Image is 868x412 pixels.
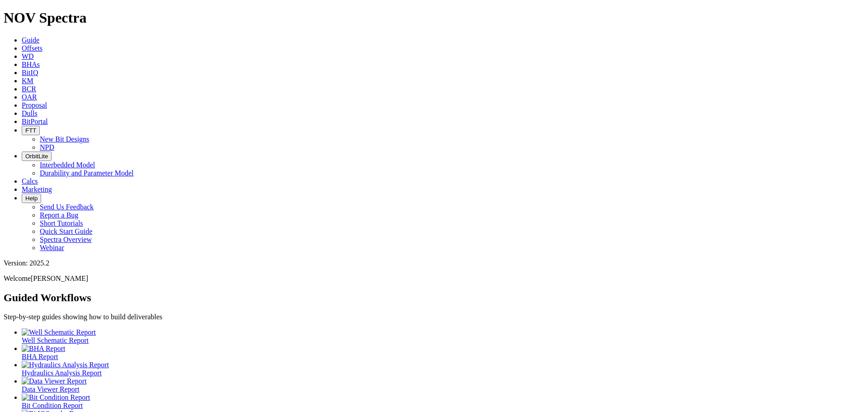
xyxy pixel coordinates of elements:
a: Dulls [22,109,38,117]
span: Hydraulics Analysis Report [22,369,102,377]
h2: Guided Workflows [4,292,864,304]
span: BHA Report [22,353,58,360]
a: Marketing [22,185,52,193]
a: Short Tutorials [40,219,83,227]
a: BitPortal [22,118,48,125]
img: Bit Condition Report [22,393,90,402]
div: Version: 2025.2 [4,259,864,267]
a: Interbedded Model [40,161,95,169]
a: BCR [22,85,36,93]
span: Data Viewer Report [22,385,80,393]
a: BHAs [22,61,40,68]
a: New Bit Designs [40,135,89,143]
button: FTT [22,126,40,135]
img: Data Viewer Report [22,377,87,385]
a: Webinar [40,244,64,251]
a: Spectra Overview [40,236,92,243]
a: Durability and Parameter Model [40,169,134,177]
button: Help [22,194,41,203]
span: [PERSON_NAME] [31,275,88,282]
a: Guide [22,36,39,44]
p: Step-by-step guides showing how to build deliverables [4,313,864,321]
a: Well Schematic Report Well Schematic Report [22,328,864,344]
a: BHA Report BHA Report [22,345,864,360]
a: Send Us Feedback [40,203,94,211]
a: Data Viewer Report Data Viewer Report [22,377,864,393]
a: NPD [40,143,54,151]
span: Bit Condition Report [22,402,83,409]
span: Well Schematic Report [22,336,89,344]
a: Bit Condition Report Bit Condition Report [22,393,864,409]
img: Hydraulics Analysis Report [22,361,109,369]
a: Quick Start Guide [40,227,92,235]
img: BHA Report [22,345,65,353]
a: Offsets [22,44,42,52]
p: Welcome [4,275,864,283]
a: Report a Bug [40,211,78,219]
span: Help [25,195,38,202]
a: Calcs [22,177,38,185]
a: Proposal [22,101,47,109]
button: OrbitLite [22,152,52,161]
span: FTT [25,127,36,134]
a: KM [22,77,33,85]
img: Well Schematic Report [22,328,96,336]
span: OrbitLite [25,153,48,160]
a: Hydraulics Analysis Report Hydraulics Analysis Report [22,361,864,377]
a: BitIQ [22,69,38,76]
h1: NOV Spectra [4,9,864,26]
a: OAR [22,93,37,101]
a: WD [22,52,34,60]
